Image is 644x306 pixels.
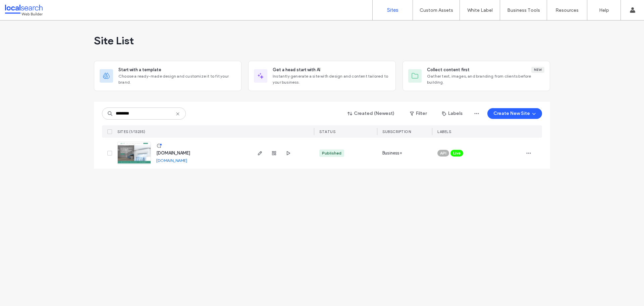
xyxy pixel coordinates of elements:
span: Collect content first [427,67,470,73]
div: Get a head start with AIInstantly generate a site with design and content tailored to your business. [248,61,396,91]
span: SUBSCRIPTION [382,129,411,134]
button: Filter [403,108,433,119]
button: Created (Newest) [342,108,400,119]
span: Live [453,150,461,156]
span: Help [15,5,29,11]
label: Custom Assets [420,7,453,13]
span: Choose a ready-made design and customize it to fit your brand. [118,73,236,85]
div: Collect content firstNewGather text, images, and branding from clients before building. [402,61,550,91]
span: SITES (1/13235) [117,129,146,134]
label: White Label [467,7,493,13]
div: Start with a templateChoose a ready-made design and customize it to fit your brand. [94,61,241,91]
span: Gather text, images, and branding from clients before building. [427,73,544,85]
button: Create New Site [487,108,542,119]
span: STATUS [319,129,335,134]
span: LABELS [437,129,451,134]
span: Instantly generate a site with design and content tailored to your business. [273,73,390,85]
label: Help [599,7,609,13]
a: [DOMAIN_NAME] [156,150,190,156]
button: Labels [436,108,469,119]
span: Start with a template [118,67,161,73]
span: Get a head start with AI [273,67,320,73]
div: Published [322,150,341,156]
a: [DOMAIN_NAME] [156,158,187,163]
div: New [531,67,544,73]
span: API [440,150,446,156]
label: Business Tools [507,7,540,13]
span: Business+ [382,150,402,157]
label: Sites [387,7,398,13]
span: Site List [94,34,134,47]
label: Resources [555,7,579,13]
